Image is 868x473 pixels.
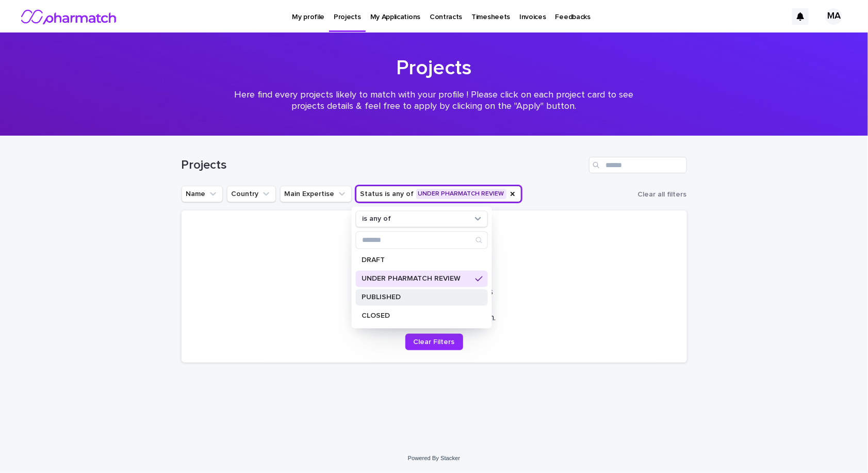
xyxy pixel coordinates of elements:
img: nMxkRIEURaCxZB0ULbfH [21,6,118,27]
h1: Projects [182,56,687,80]
button: Name [182,186,223,202]
p: Here find every projects likely to match with your profile ! Please click on each project card to... [228,90,641,112]
button: Status [356,186,521,202]
p: PUBLISHED [362,294,471,301]
h1: Projects [182,158,585,173]
button: Main Expertise [280,186,352,202]
span: Clear Filters [414,338,455,346]
button: Country [227,186,276,202]
p: DRAFT [362,257,471,264]
input: Search [356,232,487,249]
button: Clear Filters [405,334,463,350]
p: is any of [362,215,391,223]
p: CLOSED [362,313,471,320]
a: Powered By Stacker [408,455,460,461]
button: Clear all filters [634,187,687,202]
div: MA [826,8,842,25]
input: Search [589,157,687,173]
p: No records match your filters [194,287,675,298]
span: Clear all filters [638,191,687,198]
div: Search [355,232,487,249]
p: UNDER PHARMATCH REVIEW [362,275,471,283]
